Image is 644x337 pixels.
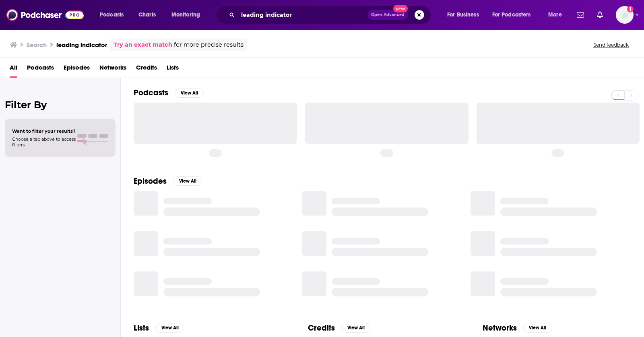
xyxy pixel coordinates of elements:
a: ListsView All [134,323,184,333]
a: Charts [133,8,161,21]
button: Send feedback [591,41,631,48]
span: Monitoring [171,9,200,21]
button: View All [523,323,552,333]
span: For Podcasters [492,9,531,21]
h2: Podcasts [134,88,168,98]
button: View All [175,88,204,98]
a: Try an exact match [114,40,172,49]
button: Open AdvancedNew [367,10,408,20]
h3: Search [27,41,47,49]
span: Want to filter your results? [12,128,76,134]
div: Search podcasts, credits, & more... [223,6,439,24]
a: Lists [167,61,179,78]
span: Open Advanced [371,13,405,17]
span: For Business [447,9,479,21]
svg: Add a profile image [627,6,634,12]
a: NetworksView All [483,323,552,333]
a: Credits [136,61,157,78]
h2: Networks [483,323,517,333]
span: Logged in as jacruz [616,6,634,24]
span: for more precise results [174,40,244,49]
h2: Lists [134,323,149,333]
input: Search podcasts, credits, & more... [238,8,367,21]
button: Show profile menu [616,6,634,24]
span: New [393,5,408,12]
button: View All [341,323,370,333]
span: More [548,9,562,21]
span: Charts [138,9,156,21]
h2: Credits [308,323,335,333]
a: CreditsView All [308,323,370,333]
h2: Filter By [5,99,116,111]
a: EpisodesView All [134,176,202,186]
button: View All [155,323,184,333]
img: Podchaser - Follow, Share and Rate Podcasts [6,7,84,23]
button: View All [173,176,202,186]
a: PodcastsView All [134,88,204,98]
button: open menu [442,8,489,21]
a: Networks [99,61,126,78]
a: Show notifications dropdown [574,8,587,22]
h2: Episodes [134,176,167,186]
span: Choose a tab above to access filters. [12,136,76,148]
h3: leading indicator [56,41,107,49]
a: Podcasts [27,61,54,78]
button: open menu [487,8,543,21]
button: open menu [166,8,211,21]
a: Episodes [64,61,90,78]
button: open menu [94,8,134,21]
img: User Profile [616,6,634,24]
a: All [10,61,17,78]
a: Show notifications dropdown [594,8,606,22]
button: open menu [543,8,572,21]
span: Podcasts [100,9,124,21]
